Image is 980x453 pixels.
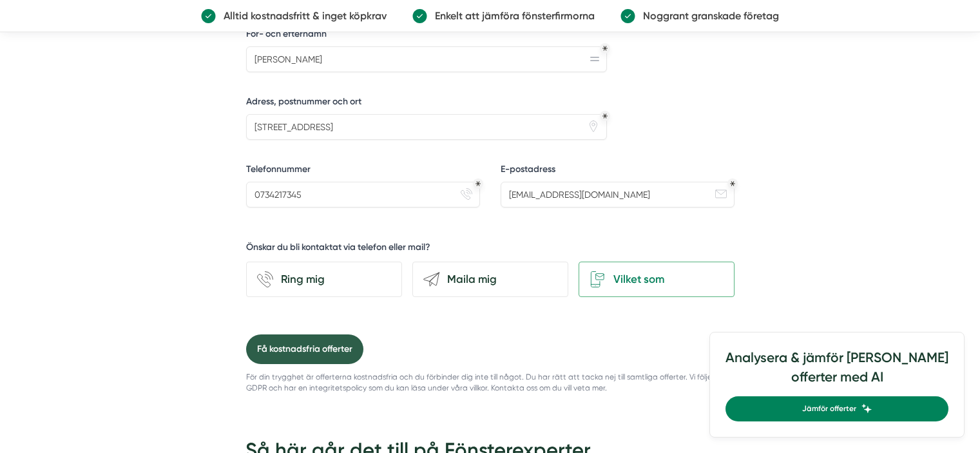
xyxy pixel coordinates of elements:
[476,181,481,186] div: Obligatoriskt
[730,181,735,186] div: Obligatoriskt
[246,241,430,257] h5: Önskar du bli kontaktat via telefon eller mail?
[635,8,779,24] p: Noggrant granskade företag
[802,403,856,415] span: Jämför offerter
[427,8,595,24] p: Enkelt att jämföra fönsterfirmorna
[246,95,608,111] label: Adress, postnummer och ort
[246,163,480,179] label: Telefonnummer
[602,46,608,51] div: Obligatoriskt
[216,8,387,24] p: Alltid kostnadsfritt & inget köpkrav
[501,163,735,179] label: E-postadress
[246,372,735,394] p: För din trygghet är offerterna kostnadsfria och du förbinder dig inte till något. Du har rätt att...
[602,113,608,119] div: Obligatoriskt
[246,334,363,364] button: Få kostnadsfria offerter
[725,348,948,396] h4: Analysera & jämför [PERSON_NAME] offerter med AI
[246,28,608,44] label: För- och efternamn
[725,396,948,421] a: Jämför offerter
